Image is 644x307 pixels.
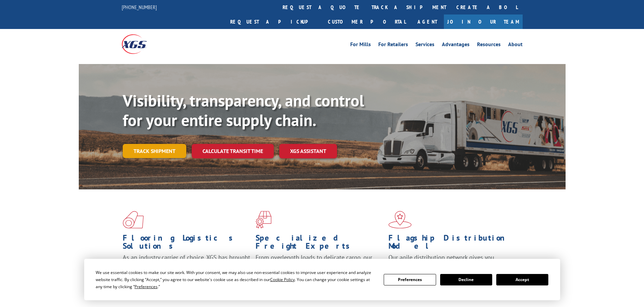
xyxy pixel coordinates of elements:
[123,253,250,277] span: As an industry carrier of choice, XGS has brought innovation and dedication to flooring logistics...
[84,259,560,300] div: Cookie Consent Prompt
[225,14,323,29] a: Request a pickup
[384,274,436,285] button: Preferences
[270,277,295,282] span: Cookie Policy
[323,14,411,29] a: Customer Portal
[123,211,144,228] img: xgs-icon-total-supply-chain-intelligence-red
[256,234,383,253] h1: Specialized Freight Experts
[388,211,412,228] img: xgs-icon-flagship-distribution-model-red
[477,42,501,49] a: Resources
[378,42,408,49] a: For Retailers
[122,4,157,10] a: [PHONE_NUMBER]
[123,234,251,253] h1: Flooring Logistics Solutions
[442,42,470,49] a: Advantages
[135,284,158,289] span: Preferences
[123,90,364,130] b: Visibility, transparency, and control for your entire supply chain.
[123,144,186,158] a: Track shipment
[192,144,274,158] a: Calculate transit time
[440,274,492,285] button: Decline
[444,14,523,29] a: Join Our Team
[496,274,548,285] button: Accept
[388,234,516,253] h1: Flagship Distribution Model
[388,253,513,269] span: Our agile distribution network gives you nationwide inventory management on demand.
[256,253,383,283] p: From overlength loads to delicate cargo, our experienced staff knows the best way to move your fr...
[350,42,371,49] a: For Mills
[96,269,376,290] div: We use essential cookies to make our site work. With your consent, we may also use non-essential ...
[411,14,444,29] a: Agent
[256,211,271,228] img: xgs-icon-focused-on-flooring-red
[279,144,337,158] a: XGS ASSISTANT
[508,42,523,49] a: About
[415,42,434,49] a: Services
